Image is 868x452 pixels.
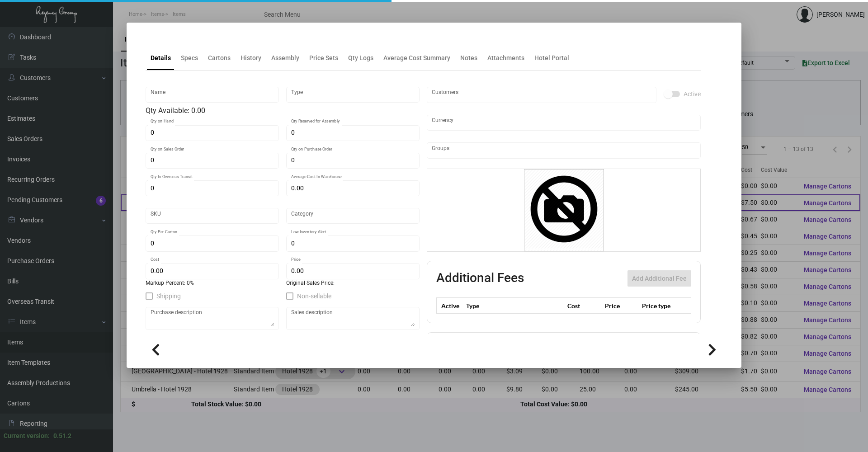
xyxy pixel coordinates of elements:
[151,53,171,63] div: Details
[437,298,464,314] th: Active
[603,298,640,314] th: Price
[271,53,299,63] div: Assembly
[627,270,691,287] button: Add Additional Fee
[432,91,652,99] input: Add new..
[632,275,687,282] span: Add Additional Fee
[309,53,338,63] div: Price Sets
[534,53,569,63] div: Hotel Portal
[146,105,420,116] div: Qty Available: 0.00
[53,431,71,441] div: 0.51.2
[684,89,701,99] span: Active
[487,53,524,63] div: Attachments
[383,53,450,63] div: Average Cost Summary
[565,298,602,314] th: Cost
[436,270,524,287] h2: Additional Fees
[241,53,261,63] div: History
[4,431,50,441] div: Current version:
[432,147,696,154] input: Add new..
[640,298,680,314] th: Price type
[348,53,373,63] div: Qty Logs
[181,53,198,63] div: Specs
[464,298,565,314] th: Type
[156,291,181,301] span: Shipping
[297,291,331,301] span: Non-sellable
[460,53,477,63] div: Notes
[208,53,231,63] div: Cartons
